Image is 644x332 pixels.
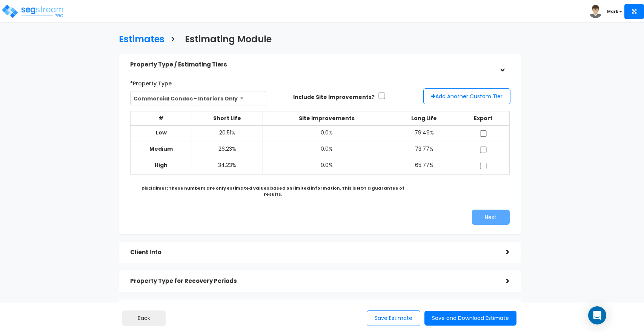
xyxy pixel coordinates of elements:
button: Next [472,210,510,225]
button: Back [122,310,166,326]
label: *Property Type [130,77,172,87]
th: Short Life [192,111,263,126]
td: 34.23% [192,158,263,174]
td: 79.49% [391,125,457,142]
h3: Estimating Module [185,34,272,46]
img: avatar.png [589,5,602,18]
img: logo_pro_r.png [1,4,65,19]
td: 26.23% [192,142,263,158]
h5: Client Info [130,249,495,256]
th: # [131,111,192,126]
h5: Property Type / Estimating Tiers [130,62,495,68]
th: Export [457,111,509,126]
b: Medium [149,145,173,153]
td: 65.77% [391,158,457,174]
button: Save and Download Estimate [424,311,516,326]
h5: Property Type for Recovery Periods [130,278,495,284]
td: 0.0% [263,125,391,142]
span: Commercial Condos - Interiors Only [131,91,266,106]
button: Save Estimate [367,310,420,326]
td: 20.51% [192,125,263,142]
b: High [155,161,168,169]
td: 73.77% [391,142,457,158]
b: Low [156,129,167,136]
th: Site Improvements [263,111,391,126]
h3: > [170,34,175,46]
th: Long Life [391,111,457,126]
button: Add Another Custom Tier [423,88,510,104]
b: Disclaimer: These numbers are only estimated values based on limited information. This is NOT a g... [141,185,404,197]
div: > [495,275,510,287]
b: Mark [607,9,618,14]
a: Estimating Module [179,27,272,50]
label: Include Site Improvements? [293,93,375,101]
td: 0.0% [263,142,391,158]
div: > [495,246,510,258]
a: Estimates [113,27,164,50]
td: 0.0% [263,158,391,174]
h3: Estimates [119,34,164,46]
div: > [496,57,508,72]
span: Commercial Condos - Interiors Only [130,91,266,105]
div: Open Intercom Messenger [588,306,606,324]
